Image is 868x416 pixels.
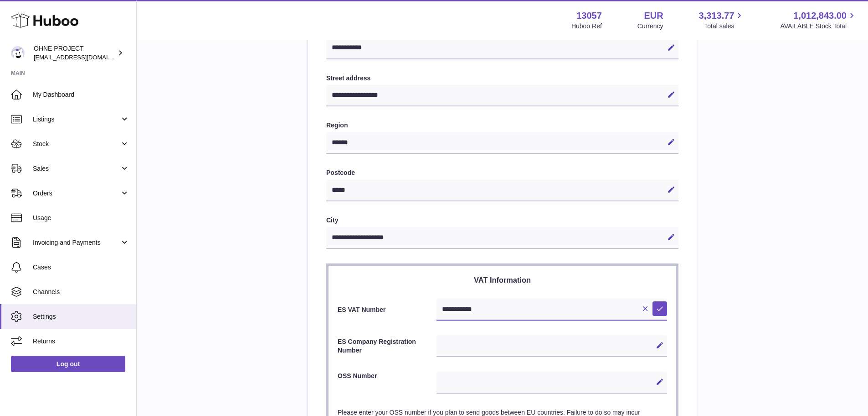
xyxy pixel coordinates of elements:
label: Region [326,121,678,130]
a: Log out [11,356,125,372]
span: 1,012,843.00 [793,10,847,22]
span: Orders [33,189,120,198]
span: Listings [33,115,120,124]
span: [EMAIL_ADDRESS][DOMAIN_NAME] [34,53,134,61]
strong: 13057 [576,10,602,22]
label: ES Company Registration Number [338,337,437,355]
span: Settings [33,312,129,321]
span: Sales [33,164,120,173]
span: My Dashboard [33,90,129,99]
label: ES VAT Number [338,305,437,314]
span: AVAILABLE Stock Total [780,22,857,31]
span: Channels [33,288,129,296]
div: Huboo Ref [571,22,602,31]
a: 3,313.77 Total sales [699,10,745,31]
span: Total sales [704,22,745,31]
a: 1,012,843.00 AVAILABLE Stock Total [780,10,857,31]
span: Usage [33,214,129,222]
span: Cases [33,263,129,272]
label: City [326,216,678,225]
label: Postcode [326,169,678,177]
div: Currency [637,22,663,31]
img: internalAdmin-13057@internal.huboo.com [11,46,25,60]
strong: EUR [644,10,663,22]
span: Stock [33,140,120,148]
span: Returns [33,337,129,346]
label: OSS Number [338,372,437,391]
h3: VAT Information [338,275,667,285]
span: 3,313.77 [699,10,734,22]
label: Street address [326,74,678,83]
div: OHNE PROJECT [34,44,116,62]
span: Invoicing and Payments [33,238,120,247]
